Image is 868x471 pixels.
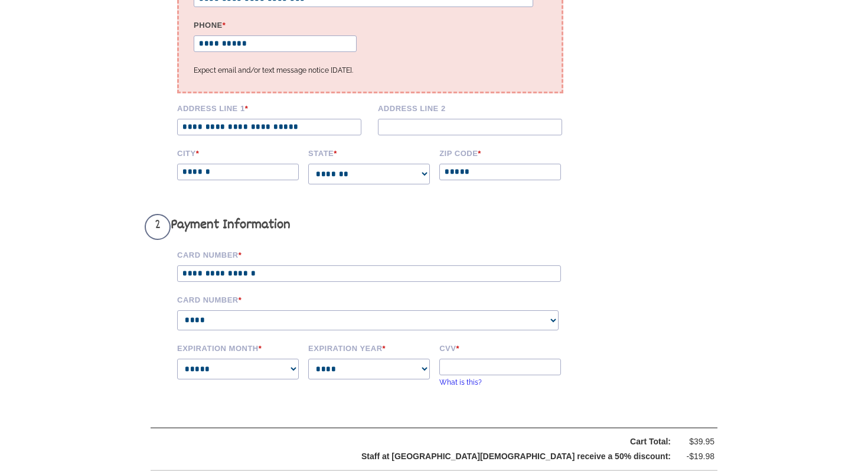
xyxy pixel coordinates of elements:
label: Address Line 2 [378,102,570,113]
label: CVV [439,342,562,353]
div: Staff at [GEOGRAPHIC_DATA][DEMOGRAPHIC_DATA] receive a 50% discount: [181,449,671,464]
a: What is this? [439,378,482,386]
label: Card Number [177,294,579,304]
label: Phone [194,19,363,30]
label: Address Line 1 [177,102,370,113]
h3: Payment Information [145,214,579,240]
label: Expiration Month [177,342,300,353]
label: Zip code [439,147,562,158]
span: 2 [145,214,171,240]
label: Expiration Year [308,342,431,353]
label: Card Number [177,249,579,259]
p: Expect email and/or text message notice [DATE]. [194,64,547,77]
div: Cart Total: [181,434,671,449]
label: State [308,147,431,158]
div: -$19.98 [679,449,714,464]
label: City [177,147,300,158]
div: $39.95 [679,434,714,449]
